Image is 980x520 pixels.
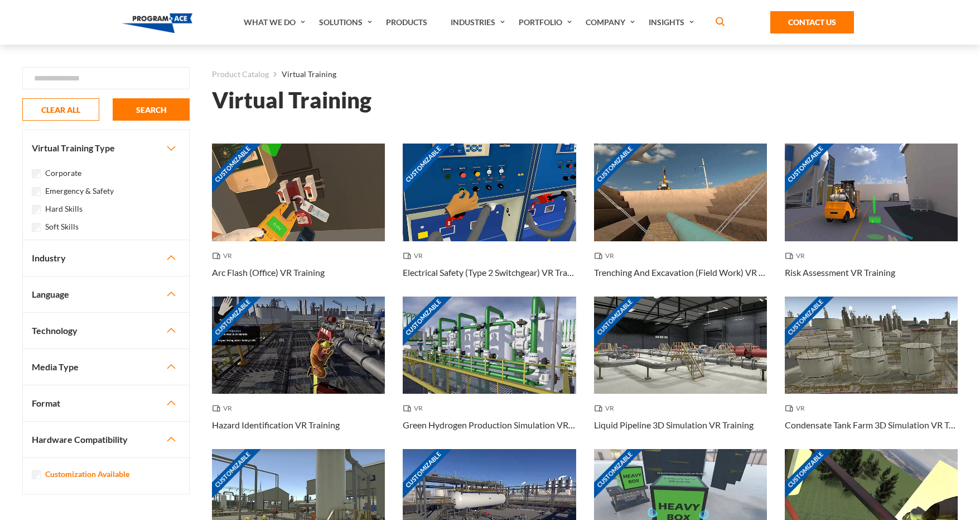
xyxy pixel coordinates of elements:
[23,240,189,276] button: Industry
[23,385,189,421] button: Format
[770,11,854,34] a: Contact Us
[785,144,958,297] a: Customizable Thumbnail - Risk Assessment VR Training VR Risk Assessment VR Training
[122,13,193,33] img: Program-Ace
[785,266,895,279] h3: Risk Assessment VR Training
[23,313,189,349] button: Technology
[785,418,958,432] h3: Condensate Tank Farm 3D Simulation VR Training
[32,470,41,479] input: Customization Available
[594,144,767,297] a: Customizable Thumbnail - Trenching And Excavation (Field Work) VR Training VR Trenching And Excav...
[32,223,41,232] input: Soft Skills
[212,250,236,261] span: VR
[403,418,576,432] h3: Green Hydrogen Production Simulation VR Training
[45,468,129,480] label: Customization Available
[403,297,576,450] a: Customizable Thumbnail - Green Hydrogen Production Simulation VR Training VR Green Hydrogen Produ...
[212,418,340,432] h3: Hazard Identification VR Training
[23,130,189,166] button: Virtual Training Type
[785,403,809,414] span: VR
[22,98,99,121] button: CLEAR ALL
[785,250,809,261] span: VR
[594,297,767,450] a: Customizable Thumbnail - Liquid Pipeline 3D Simulation VR Training VR Liquid Pipeline 3D Simulati...
[45,221,79,233] label: Soft Skills
[594,403,619,414] span: VR
[212,67,958,82] nav: breadcrumb
[594,266,767,279] h3: Trenching And Excavation (Field Work) VR Training
[23,349,189,385] button: Media Type
[403,250,427,261] span: VR
[23,422,189,457] button: Hardware Compatibility
[32,205,41,214] input: Hard Skills
[212,266,325,279] h3: Arc Flash (Office) VR Training
[32,187,41,196] input: Emergency & Safety
[45,203,83,215] label: Hard Skills
[45,167,81,179] label: Corporate
[45,185,114,197] label: Emergency & Safety
[594,250,619,261] span: VR
[403,266,576,279] h3: Electrical Safety (Type 2 Switchgear) VR Training
[212,403,236,414] span: VR
[594,418,754,432] h3: Liquid Pipeline 3D Simulation VR Training
[23,276,189,312] button: Language
[212,297,385,450] a: Customizable Thumbnail - Hazard Identification VR Training VR Hazard Identification VR Training
[403,144,576,297] a: Customizable Thumbnail - Electrical Safety (Type 2 Switchgear) VR Training VR Electrical Safety (...
[212,90,371,110] h1: Virtual Training
[212,144,385,297] a: Customizable Thumbnail - Arc Flash (Office) VR Training VR Arc Flash (Office) VR Training
[212,67,269,82] a: Product Catalog
[269,67,336,82] li: Virtual Training
[403,403,427,414] span: VR
[785,297,958,450] a: Customizable Thumbnail - Condensate Tank Farm 3D Simulation VR Training VR Condensate Tank Farm 3...
[32,169,41,178] input: Corporate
